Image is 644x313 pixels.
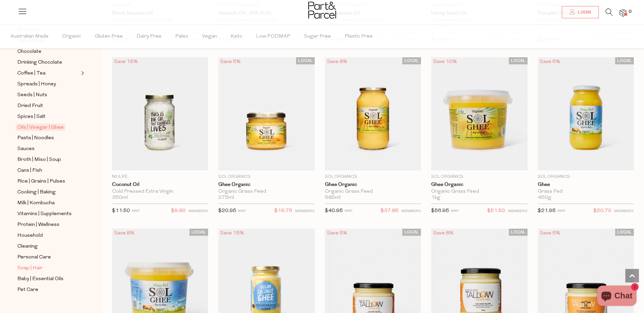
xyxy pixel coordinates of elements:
[17,232,43,240] span: Household
[304,25,331,48] span: Sugar Free
[17,48,41,56] span: Chocolate
[17,102,79,110] a: Dried Fruit
[112,174,208,180] p: Niulife
[614,209,634,213] small: MEMBERS
[615,57,634,64] span: LOCAL
[576,9,591,15] span: Login
[431,174,527,180] p: Sol Organics
[218,174,314,180] p: Sol Organics
[308,2,336,19] img: Part&Parcel
[17,47,79,56] a: Chocolate
[17,134,79,142] a: Pasta | Noodles
[189,229,208,236] span: LOCAL
[325,189,421,195] div: Organic Grass Feed
[17,80,79,88] a: Spreads | Honey
[17,199,55,207] span: Milk | Kombucha
[218,182,314,188] a: Ghee Organic
[17,231,79,240] a: Household
[17,188,79,196] a: Cooking | Baking
[17,156,61,164] span: Broth | Miso | Soup
[17,210,72,218] span: Vitamins | Supplements
[17,145,35,153] span: Sauces
[17,221,59,229] span: Protein | Wellness
[188,209,208,213] small: MEMBERS
[17,123,79,131] a: Oils | Vinegar | Ghee
[17,275,63,283] span: Baby | Essential Oils
[509,229,528,236] span: LOCAL
[17,59,62,67] span: Drinking Chocolate
[218,195,234,201] span: 275ml
[508,209,528,213] small: MEMBERS
[17,210,79,218] a: Vitamins | Supplements
[17,264,43,272] span: Soap | Hair
[295,209,315,213] small: MEMBERS
[274,207,292,215] span: $19.75
[401,209,421,213] small: MEMBERS
[17,167,42,175] span: Cans | Fish
[431,57,459,66] div: Save 10%
[17,177,79,186] a: Rice | Grains | Pulses
[112,229,136,238] div: Save 8%
[17,145,79,153] a: Sauces
[620,9,626,16] a: 0
[325,182,421,188] a: Ghee Organic
[256,25,290,48] span: Low FODMAP
[17,80,56,88] span: Spreads | Honey
[17,102,43,110] span: Dried Fruit
[402,229,421,236] span: LOCAL
[431,208,449,213] span: $56.95
[17,112,79,121] a: Spices | Salt
[296,57,315,64] span: LOCAL
[538,189,634,195] div: Grass Fed
[538,182,634,188] a: Ghee
[402,57,421,64] span: LOCAL
[95,25,123,48] span: Gluten Free
[175,25,188,48] span: Paleo
[17,275,79,283] a: Baby | Essential Oils
[218,208,236,213] span: $20.95
[595,286,639,308] inbox-online-store-chat: Shopify online store chat
[345,25,373,48] span: Plastic Free
[325,208,343,213] span: $40.95
[431,182,527,188] a: Ghee Organic
[17,69,79,78] a: Coffee | Tea
[17,134,54,142] span: Pasta | Noodles
[431,195,440,201] span: 1kg
[112,57,140,66] div: Save 15%
[202,25,217,48] span: Vegan
[132,209,140,213] small: RRP
[17,242,79,251] a: Cleaning
[17,91,47,99] span: Seeds | Nuts
[17,243,38,251] span: Cleaning
[557,209,565,213] small: RRP
[345,209,352,213] small: RRP
[218,57,314,171] img: Ghee Organic
[231,25,242,48] span: Keto
[538,57,562,66] div: Save 6%
[16,124,66,131] span: Oils | Vinegar | Ghee
[431,229,456,238] div: Save 8%
[136,25,162,48] span: Dairy Free
[615,229,634,236] span: LOCAL
[627,9,633,15] span: 0
[509,57,528,64] span: LOCAL
[17,155,79,164] a: Broth | Miso | Soup
[112,195,128,201] span: 350ml
[325,195,341,201] span: 685ml
[79,69,84,77] button: Expand/Collapse Coffee | Tea
[431,189,527,195] div: Organic Grass Feed
[538,229,562,238] div: Save 5%
[538,57,634,171] img: Ghee
[325,229,349,238] div: Save 5%
[17,286,38,294] span: Pet Care
[17,69,45,78] span: Coffee | Tea
[17,91,79,99] a: Seeds | Nuts
[218,57,243,66] div: Save 6%
[17,113,45,121] span: Spices | Salt
[325,57,421,171] img: Ghee Organic
[112,189,208,195] div: Cold Pressed Extra Virgin
[17,253,51,262] span: Personal Care
[17,253,79,262] a: Personal Care
[381,207,399,215] span: $37.85
[218,189,314,195] div: Organic Grass Feed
